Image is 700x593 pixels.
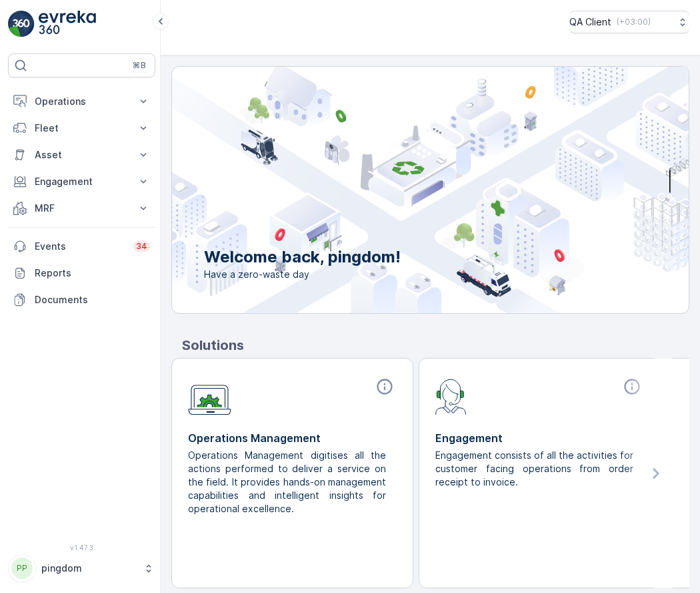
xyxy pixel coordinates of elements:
[35,175,129,188] p: Engagement
[8,544,155,552] span: v 1.47.3
[133,60,146,71] p: ⌘B
[8,88,155,115] button: Operations
[569,11,689,33] button: QA Client(+03:00)
[112,67,689,313] img: city illustration
[8,233,155,260] a: Events34
[8,554,155,582] button: PPpingdom
[204,268,401,281] span: Have a zero-waste day
[188,449,386,516] p: Operations Management digitises all the actions performed to deliver a service on the field. It p...
[35,122,129,135] p: Fleet
[8,11,35,37] img: logo
[8,142,155,168] button: Asset
[188,377,231,415] img: module-icon
[35,148,129,162] p: Asset
[136,241,147,252] p: 34
[11,558,33,579] div: PP
[8,260,155,286] a: Reports
[435,449,633,489] p: Engagement consists of all the activities for customer facing operations from order receipt to in...
[8,115,155,142] button: Fleet
[35,202,129,215] p: MRF
[435,430,644,446] p: Engagement
[35,240,125,253] p: Events
[435,377,467,415] img: module-icon
[35,266,150,280] p: Reports
[35,95,129,108] p: Operations
[39,11,96,37] img: logo_light-DOdMpM7g.png
[35,293,150,307] p: Documents
[569,15,611,29] p: QA Client
[8,195,155,222] button: MRF
[617,17,651,27] p: ( +03:00 )
[182,335,689,355] p: Solutions
[8,286,155,313] a: Documents
[41,562,137,575] p: pingdom
[188,430,397,446] p: Operations Management
[8,168,155,195] button: Engagement
[204,246,401,268] p: Welcome back, pingdom!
